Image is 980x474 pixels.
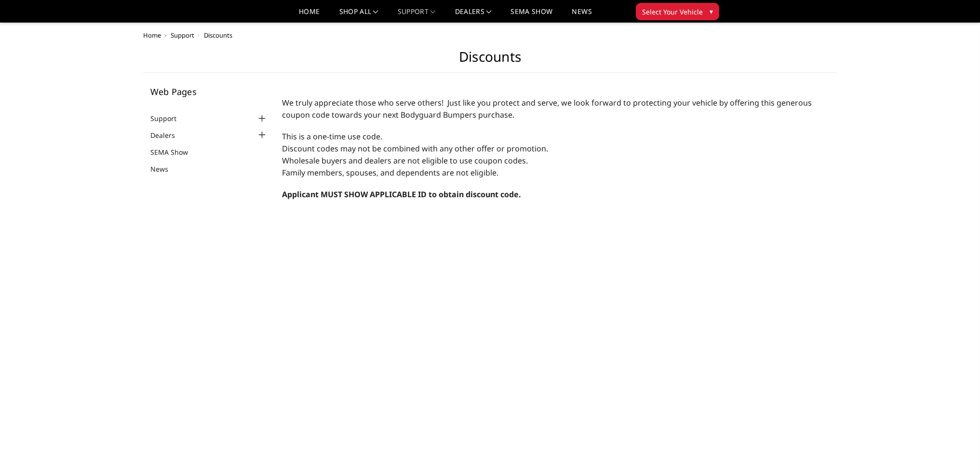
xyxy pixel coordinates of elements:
[204,31,232,40] span: Discounts
[299,8,320,22] a: Home
[282,97,812,120] span: We truly appreciate those who serve others! Just like you protect and serve, we look forward to p...
[642,7,703,17] span: Select Your Vehicle
[171,31,194,40] a: Support
[636,3,719,20] button: Select Your Vehicle
[150,147,200,157] a: SEMA Show
[143,31,161,40] a: Home
[455,8,492,22] a: Dealers
[510,8,552,22] a: SEMA Show
[398,8,436,22] a: Support
[143,49,837,73] h1: Discounts
[339,8,378,22] a: shop all
[150,87,268,96] h5: Web Pages
[932,428,980,474] iframe: Chat Widget
[150,113,188,123] a: Support
[282,131,382,142] span: This is a one-time use code.
[282,167,498,178] span: Family members, spouses, and dependents are not eligible.
[282,143,548,166] span: Discount codes may not be combined with any other offer or promotion. Wholesale buyers and dealer...
[150,164,180,174] a: News
[572,8,591,22] a: News
[282,189,521,200] strong: Applicant MUST SHOW APPLICABLE ID to obtain discount code.
[710,6,713,16] span: ▾
[150,130,187,140] a: Dealers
